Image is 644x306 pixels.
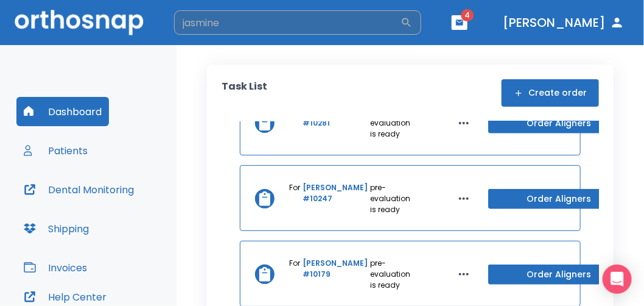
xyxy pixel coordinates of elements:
p: pre-evaluation is ready [370,258,410,291]
a: [PERSON_NAME] #10179 [303,258,368,291]
input: Search by Patient Name or Case # [174,10,401,35]
button: Create order [502,79,599,107]
button: Invoices [16,253,94,282]
button: Dental Monitoring [16,175,141,204]
a: [PERSON_NAME] #10247 [303,182,368,215]
img: Orthosnap [15,10,144,35]
span: 4 [461,9,474,21]
p: For [289,107,300,140]
button: Order Aligners [488,265,629,285]
p: Task List [222,79,267,107]
p: For [289,258,300,291]
a: [PERSON_NAME] #10281 [303,107,368,140]
button: [PERSON_NAME] [498,12,629,34]
button: Shipping [16,214,96,243]
button: Dashboard [16,97,109,126]
button: Order Aligners [488,113,629,133]
p: pre-evaluation is ready [370,107,410,140]
button: Patients [16,136,95,165]
p: For [289,182,300,215]
div: Open Intercom Messenger [603,265,632,294]
p: pre-evaluation is ready [370,182,410,215]
button: Order Aligners [488,189,629,209]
